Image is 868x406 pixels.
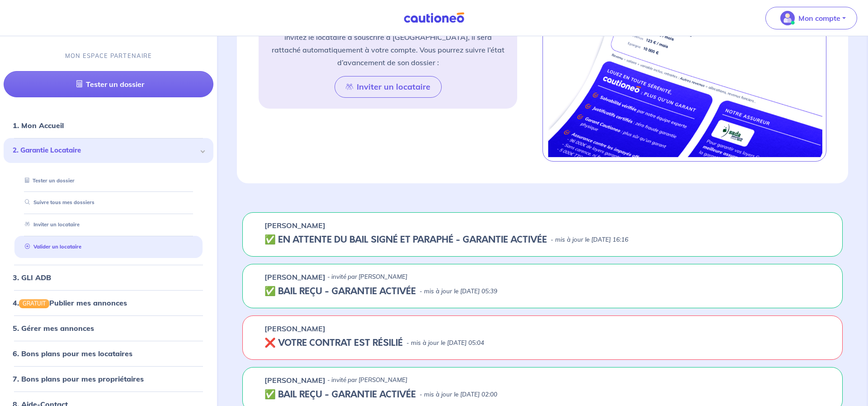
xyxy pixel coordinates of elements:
[21,244,81,250] a: Valider un locataire
[420,390,497,399] p: - mis à jour le [DATE] 02:00
[269,31,506,69] p: Invitez le locataire à souscrire à [GEOGRAPHIC_DATA], il sera rattaché automatiquement à votre co...
[264,338,821,349] div: state: REVOKED, Context: NOT-LESSOR,
[264,286,416,297] h5: ✅ BAIL REÇU - GARANTIE ACTIVÉE
[14,195,203,210] div: Suivre tous mes dossiers
[13,298,127,307] a: 4.GRATUITPublier mes annonces
[21,221,80,228] a: Inviter un locataire
[327,272,407,282] p: - invité par [PERSON_NAME]
[798,13,840,24] p: Mon compte
[264,272,325,282] p: [PERSON_NAME]
[21,199,94,205] a: Suivre tous mes dossiers
[4,268,213,287] div: 3. GLI ADB
[406,339,484,348] p: - mis à jour le [DATE] 05:04
[264,220,325,231] p: [PERSON_NAME]
[264,389,416,400] h5: ✅ BAIL REÇU - GARANTIE ACTIVÉE
[14,217,203,232] div: Inviter un locataire
[400,12,468,24] img: Cautioneo
[264,234,547,245] h5: ✅️️️ EN ATTENTE DU BAIL SIGNÉ ET PARAPHÉ - GARANTIE ACTIVÉE
[264,389,821,400] div: state: CONTRACT-VALIDATED, Context: NOT-LESSOR,IS-GL-CAUTION
[420,287,497,296] p: - mis à jour le [DATE] 05:39
[4,138,213,163] div: 2. Garantie Locataire
[264,338,403,349] h5: ❌ VOTRE CONTRAT EST RÉSILIÉ
[335,76,442,98] button: Inviter un locataire
[14,239,203,254] div: Valider un locataire
[327,376,407,385] p: - invité par [PERSON_NAME]
[264,286,821,297] div: state: CONTRACT-VALIDATED, Context: NOT-LESSOR,
[765,7,857,29] button: illu_account_valid_menu.svgMon compte
[4,344,213,363] div: 6. Bons plans pour mes locataires
[13,273,51,282] a: 3. GLI ADB
[264,323,325,334] p: [PERSON_NAME]
[4,116,213,134] div: 1. Mon Accueil
[14,173,203,188] div: Tester un dossier
[4,294,213,312] div: 4.GRATUITPublier mes annonces
[13,145,198,156] span: 2. Garantie Locataire
[4,71,213,97] a: Tester un dossier
[13,349,132,358] a: 6. Bons plans pour mes locataires
[4,319,213,337] div: 5. Gérer mes annonces
[4,370,213,388] div: 7. Bons plans pour mes propriétaires
[13,121,64,130] a: 1. Mon Accueil
[264,375,325,386] p: [PERSON_NAME]
[13,374,144,383] a: 7. Bons plans pour mes propriétaires
[21,177,75,183] a: Tester un dossier
[780,11,795,25] img: illu_account_valid_menu.svg
[264,234,821,245] div: state: CONTRACT-SIGNED, Context: NOT-LESSOR,IS-GL-CAUTION
[551,235,628,244] p: - mis à jour le [DATE] 16:16
[13,324,94,333] a: 5. Gérer mes annonces
[65,52,152,60] p: MON ESPACE PARTENAIRE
